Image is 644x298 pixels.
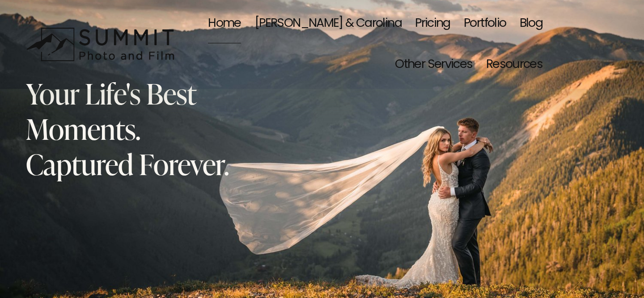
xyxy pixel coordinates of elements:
span: Other Services [395,46,472,84]
a: folder dropdown [486,44,542,85]
img: Summit Photo and Film [26,27,180,62]
a: Portfolio [464,3,506,44]
span: Resources [486,46,542,84]
a: Pricing [415,3,450,44]
a: Home [208,3,241,44]
h2: Your Life's Best Moments. Captured Forever. [26,76,245,181]
a: [PERSON_NAME] & Carolina [254,3,402,44]
a: Blog [520,3,543,44]
a: folder dropdown [395,44,472,85]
